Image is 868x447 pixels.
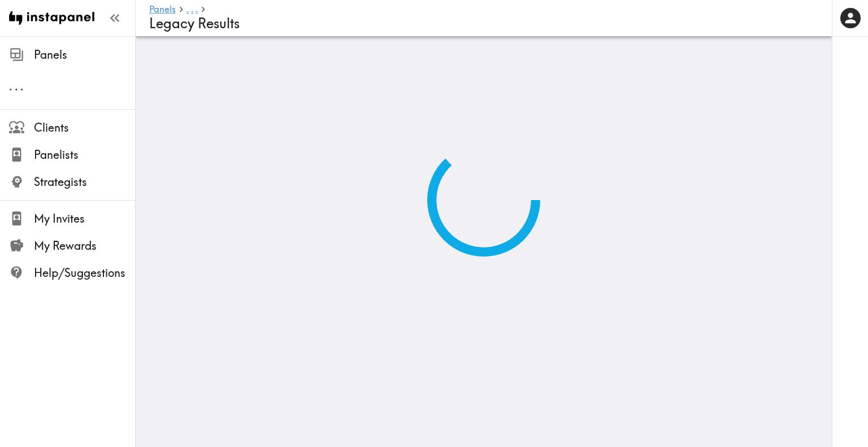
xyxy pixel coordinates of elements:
h4: Legacy Results [149,15,809,32]
span: Clients [34,120,135,136]
span: My Invites [34,211,135,227]
span: . [196,3,198,15]
span: . [186,3,189,15]
span: Panelists [34,147,135,163]
span: Help/Suggestions [34,265,135,281]
span: . [15,79,18,93]
span: Panels [34,47,135,63]
span: . [191,3,193,15]
a: Panels [149,5,176,15]
a: ... [186,5,198,15]
span: . [20,79,24,93]
span: My Rewards [34,238,135,254]
span: . [9,79,12,93]
span: Strategists [34,174,135,190]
